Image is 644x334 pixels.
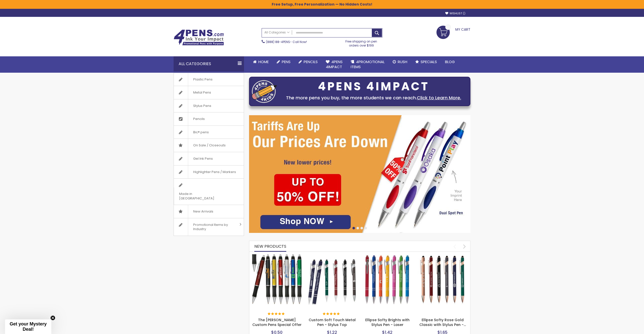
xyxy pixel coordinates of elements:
[188,99,216,112] span: Stylus Pens
[188,218,238,236] span: Promotional Items by Industry
[273,56,295,67] a: Pens
[279,81,468,92] div: 4PENS 4IMPACT
[249,115,470,233] img: /cheap-promotional-products.html
[411,56,441,67] a: Specials
[266,40,307,44] span: - Call Now!
[419,317,466,327] a: Ellipse Softy Rose Gold Classic with Stylus Pen -…
[418,254,468,258] a: Ellipse Softy Rose Gold Classic with Stylus Pen - Silver Laser
[445,59,455,64] span: Blog
[398,59,407,64] span: Rush
[174,126,244,139] a: Bic® pens
[307,254,357,305] img: Custom Soft Touch Metal Pen - Stylus Top
[188,205,218,218] span: New Arrivals
[268,312,285,316] div: 100%
[602,320,644,334] iframe: Google Customer Reviews
[307,254,357,258] a: Custom Soft Touch Metal Pen - Stylus Top
[174,187,231,205] span: Made in [GEOGRAPHIC_DATA]
[347,56,389,73] a: 4PROMOTIONALITEMS
[188,73,218,86] span: Plastic Pens
[174,56,244,71] div: All Categories
[254,243,286,249] span: New Products
[266,40,290,44] a: (888) 88-4PENS
[174,165,244,179] a: Highlighter Pens / Markers
[252,317,302,327] a: The [PERSON_NAME] Custom Pens Special Offer
[188,165,241,179] span: Highlighter Pens / Markers
[5,319,51,334] div: Get your Mystery Deal!Close teaser
[264,30,290,34] span: All Categories
[262,28,292,37] a: All Categories
[389,56,411,67] a: Rush
[174,218,244,236] a: Promotional Items by Industry
[174,112,244,126] a: Pencils
[441,56,459,67] a: Blog
[417,95,461,101] a: Click to Learn More.
[304,59,318,64] span: Pencils
[174,99,244,112] a: Stylus Pens
[258,59,269,64] span: Home
[418,254,468,305] img: Ellipse Softy Rose Gold Classic with Stylus Pen - Silver Laser
[322,56,347,73] a: 4Pens4impact
[326,59,343,69] span: 4Pens 4impact
[309,317,356,327] a: Custom Soft Touch Metal Pen - Stylus Top
[174,179,244,205] a: Made in [GEOGRAPHIC_DATA]
[174,152,244,165] a: Gel Ink Pens
[340,37,383,48] div: Free shipping on pen orders over $199
[188,112,210,126] span: Pencils
[252,80,277,103] img: four_pen_logo.png
[362,254,413,258] a: Ellipse Softy Brights with Stylus Pen - Laser
[174,29,224,46] img: 4Pens Custom Pens and Promotional Products
[174,205,244,218] a: New Arrivals
[351,59,385,69] span: 4PROMOTIONAL ITEMS
[249,56,273,67] a: Home
[445,12,465,15] a: Wishlist
[252,254,302,305] img: The Barton Custom Pens Special Offer
[362,254,413,305] img: Ellipse Softy Brights with Stylus Pen - Laser
[10,321,47,332] span: Get your Mystery Deal!
[279,94,468,101] div: The more pens you buy, the more students we can reach.
[188,126,214,139] span: Bic® pens
[282,59,291,64] span: Pens
[174,139,244,152] a: On Sale / Closeouts
[188,152,218,165] span: Gel Ink Pens
[174,86,244,99] a: Metal Pens
[365,317,410,327] a: Ellipse Softy Brights with Stylus Pen - Laser
[460,242,469,251] div: next
[188,86,216,99] span: Metal Pens
[174,73,244,86] a: Plastic Pens
[188,139,231,152] span: On Sale / Closeouts
[450,242,459,251] div: prev
[323,312,340,316] div: 100%
[50,315,55,320] button: Close teaser
[252,254,302,258] a: The Barton Custom Pens Special Offer
[295,56,322,67] a: Pencils
[421,59,437,64] span: Specials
